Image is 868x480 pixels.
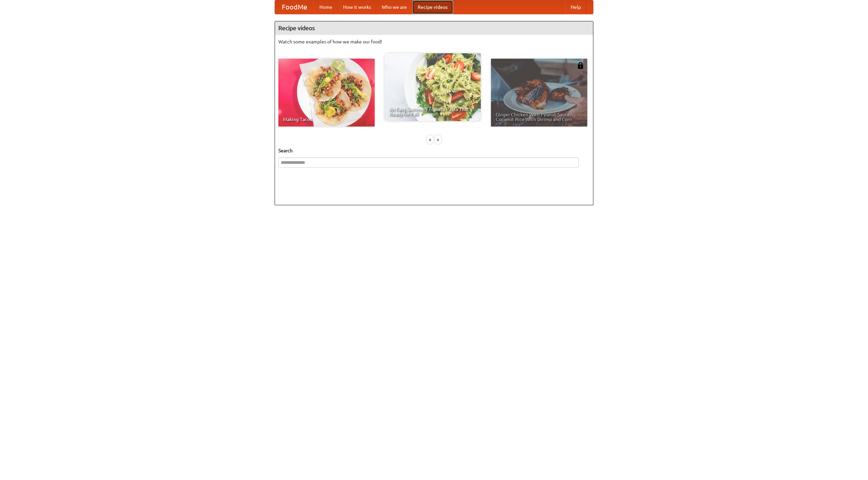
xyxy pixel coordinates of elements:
a: An Easy, Summery Tomato Pasta That's Ready for Fall [384,53,481,121]
a: Help [565,0,586,14]
h4: Recipe videos [275,21,593,35]
a: Who we are [376,0,412,14]
div: » [435,135,441,144]
div: « [427,135,433,144]
a: Recipe videos [412,0,453,14]
a: Home [314,0,338,14]
a: FoodMe [275,0,314,14]
p: Watch some examples of how we make our food! [278,38,590,45]
h5: Search [278,147,590,154]
span: An Easy, Summery Tomato Pasta That's Ready for Fall [389,107,476,116]
a: Making Tacos [278,59,375,127]
img: 483408.png [577,62,584,69]
a: How it works [338,0,376,14]
span: Making Tacos [283,117,370,122]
